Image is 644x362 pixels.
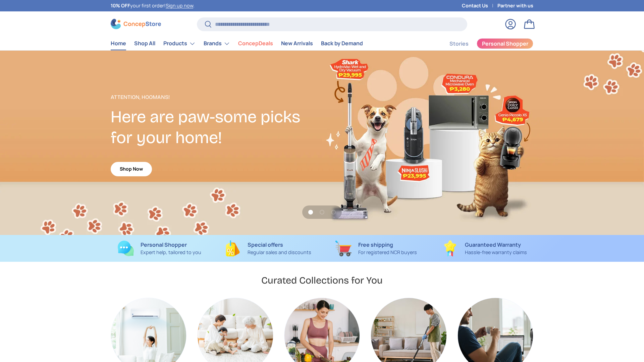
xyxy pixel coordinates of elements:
nav: Primary [111,37,363,50]
a: Contact Us [462,2,497,9]
a: Products [163,37,196,50]
a: ConcepDeals [238,37,273,50]
a: New Arrivals [281,37,313,50]
summary: Brands [200,37,234,50]
nav: Secondary [433,37,533,50]
p: your first order! . [111,2,195,9]
strong: 10% OFF [111,2,130,9]
a: Special offers Regular sales and discounts [219,240,317,256]
summary: Products [159,37,200,50]
a: Guaranteed Warranty Hassle-free warranty claims [436,240,533,256]
p: Expert help, tailored to you [141,249,201,256]
a: Personal Shopper [477,38,533,49]
span: Personal Shopper [482,41,528,46]
a: Brands [204,37,230,50]
a: Shop All [134,37,155,50]
strong: Personal Shopper [141,241,187,248]
h2: Here are paw-some picks for your home! [111,107,322,148]
a: Free shipping For registered NCR buyers [327,240,425,256]
a: Shop Now [111,162,152,176]
strong: Special offers [248,241,283,248]
a: Home [111,37,126,50]
a: Back by Demand [321,37,363,50]
strong: Guaranteed Warranty [465,241,521,248]
img: ConcepStore [111,19,161,29]
p: Attention, Hoomans! [111,93,322,101]
a: Sign up now [166,2,193,9]
a: Personal Shopper Expert help, tailored to you [111,240,208,256]
p: For registered NCR buyers [358,249,417,256]
p: Regular sales and discounts [248,249,311,256]
p: Hassle-free warranty claims [465,249,527,256]
a: Stories [449,37,469,50]
h2: Curated Collections for You [261,274,383,287]
a: Partner with us [497,2,533,9]
strong: Free shipping [358,241,393,248]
